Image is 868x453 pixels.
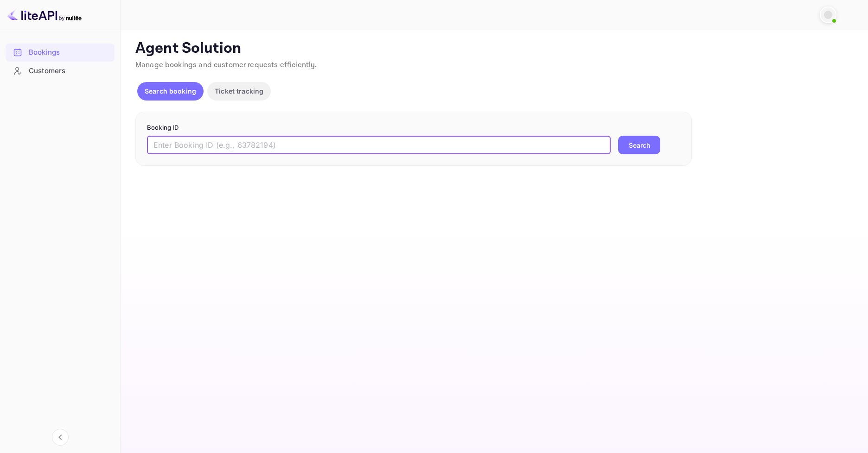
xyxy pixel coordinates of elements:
[52,429,69,446] button: Collapse navigation
[6,44,115,61] a: Bookings
[29,66,110,76] div: Customers
[147,123,680,132] p: Booking ID
[145,86,196,96] p: Search booking
[6,44,115,62] div: Bookings
[6,62,115,80] div: Customers
[618,136,660,154] button: Search
[7,7,82,22] img: LiteAPI logo
[135,60,317,70] span: Manage bookings and customer requests efficiently.
[6,62,115,79] a: Customers
[29,47,110,58] div: Bookings
[147,136,611,154] input: Enter Booking ID (e.g., 63782194)
[215,86,263,96] p: Ticket tracking
[135,39,851,58] p: Agent Solution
